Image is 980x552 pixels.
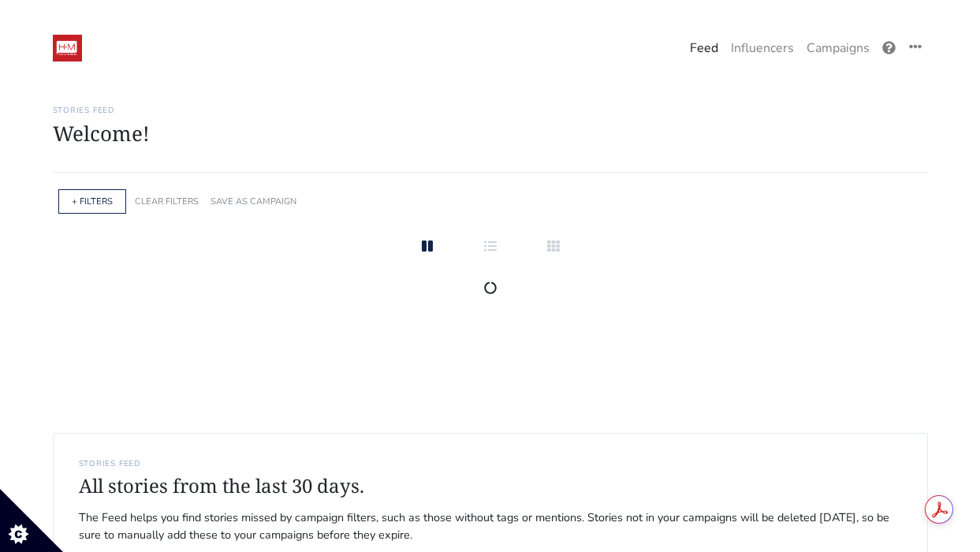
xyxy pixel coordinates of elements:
[800,32,876,64] a: Campaigns
[53,121,928,146] h1: Welcome!
[79,509,902,543] span: The Feed helps you find stories missed by campaign filters, such as those without tags or mention...
[684,32,725,64] a: Feed
[72,196,113,207] a: + FILTERS
[135,196,199,207] a: CLEAR FILTERS
[53,35,82,62] img: 19:52:48_1547236368
[725,32,800,64] a: Influencers
[53,106,928,115] h6: Stories Feed
[211,196,296,207] a: SAVE AS CAMPAIGN
[79,475,902,498] h4: All stories from the last 30 days.
[79,459,902,468] h6: STORIES FEED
